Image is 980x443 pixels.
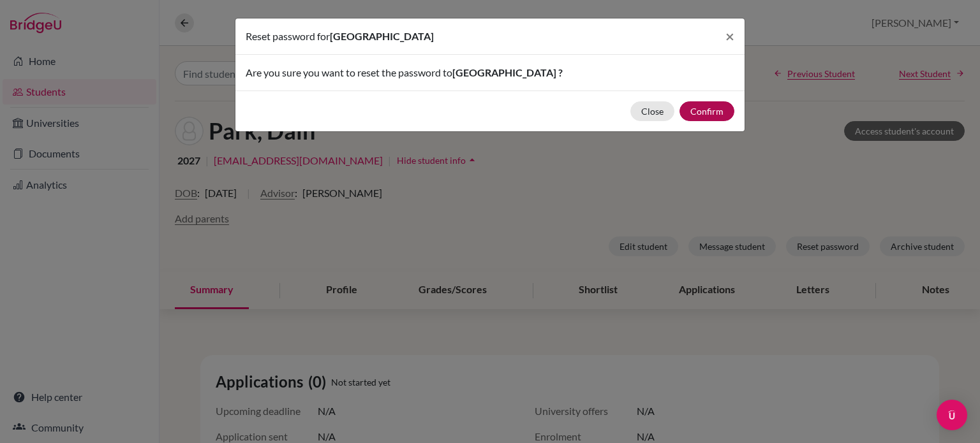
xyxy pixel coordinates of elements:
span: [GEOGRAPHIC_DATA] [330,30,434,42]
button: Close [630,101,674,121]
button: Close [715,18,745,54]
p: Are you sure you want to reset the password to [246,65,734,80]
button: Confirm [679,101,734,121]
span: [GEOGRAPHIC_DATA] ? [452,66,563,78]
span: × [725,27,734,45]
div: Open Intercom Messenger [937,400,967,430]
span: Reset password for [246,30,330,42]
